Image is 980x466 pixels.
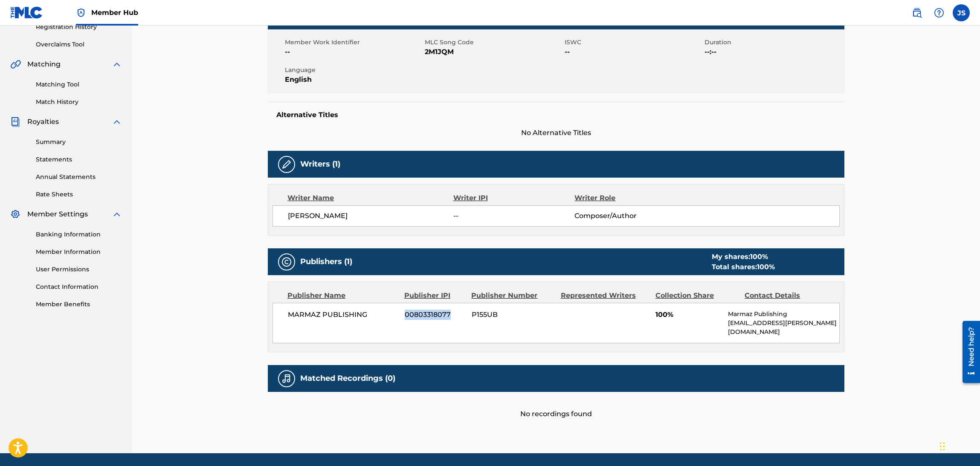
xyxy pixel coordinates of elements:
div: Represented Writers [561,291,649,301]
div: Publisher Name [287,291,398,301]
h5: Publishers (1) [300,257,352,267]
img: expand [112,59,122,69]
div: Writer IPI [453,193,575,203]
h5: Writers (1) [300,159,340,169]
a: Contact Information [36,282,122,291]
div: Arrastrar [940,434,945,459]
img: Writers [281,159,292,170]
div: Total shares: [712,262,775,272]
span: -- [285,47,423,57]
a: Matching Tool [36,80,122,89]
a: Member Benefits [36,300,122,309]
span: [PERSON_NAME] [288,211,453,221]
a: Banking Information [36,230,122,239]
span: Member Settings [27,209,88,219]
div: Writer Role [574,193,685,203]
img: search [912,8,922,18]
img: help [934,8,944,18]
div: Publisher IPI [404,291,465,301]
div: Help [931,4,948,21]
span: 100 % [757,263,775,271]
span: P155UB [472,310,554,320]
div: Widget de chat [937,425,980,466]
span: 100% [655,310,722,320]
a: Registration History [36,23,122,32]
span: MARMAZ PUBLISHING [288,310,398,320]
a: User Permissions [36,265,122,274]
img: expand [112,209,122,219]
span: Composer/Author [574,211,685,221]
a: Public Search [908,4,925,21]
span: Royalties [27,117,59,127]
p: Marmaz Publishing [728,310,839,319]
a: Summary [36,138,122,147]
div: Contact Details [745,291,827,301]
span: Matching [27,59,61,69]
h5: Matched Recordings (0) [300,374,395,383]
img: MLC Logo [10,6,43,19]
div: Writer Name [287,193,453,203]
div: User Menu [953,4,970,21]
span: Language [285,66,423,75]
span: 100 % [750,253,768,261]
img: Member Settings [10,209,20,219]
img: Matching [10,59,21,69]
img: Top Rightsholder [76,8,86,18]
span: ISWC [565,38,702,47]
span: --:-- [705,47,842,57]
a: Statements [36,155,122,164]
a: Rate Sheets [36,190,122,199]
span: -- [565,47,702,57]
span: -- [453,211,574,221]
span: Duration [705,38,842,47]
a: Match History [36,98,122,106]
a: Annual Statements [36,173,122,181]
span: Member Work Identifier [285,38,423,47]
p: [EMAIL_ADDRESS][PERSON_NAME][DOMAIN_NAME] [728,319,839,337]
div: My shares: [712,252,775,262]
iframe: Resource Center [956,318,980,386]
span: MLC Song Code [425,38,562,47]
iframe: Chat Widget [937,425,980,466]
img: Matched Recordings [281,374,292,384]
span: 2M1JQM [425,47,562,57]
span: English [285,75,423,85]
span: No Alternative Titles [268,128,844,138]
span: Member Hub [91,8,138,17]
div: Publisher Number [471,291,554,301]
a: Overclaims Tool [36,40,122,49]
img: Publishers [281,257,292,267]
h5: Alternative Titles [276,111,836,119]
div: No recordings found [268,392,844,419]
img: expand [112,117,122,127]
img: Royalties [10,117,20,127]
div: Collection Share [655,291,738,301]
a: Member Information [36,247,122,256]
span: 00803318077 [405,310,465,320]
